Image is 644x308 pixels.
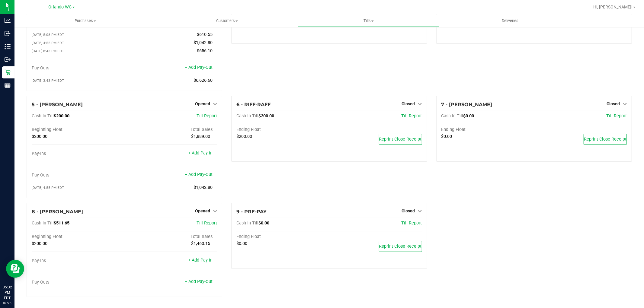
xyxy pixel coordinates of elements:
[607,101,620,106] span: Closed
[441,134,452,139] span: $0.00
[258,113,274,119] span: $200.00
[32,241,47,246] span: $200.00
[32,186,64,190] span: [DATE] 4:55 PM EDT
[5,43,11,49] inline-svg: Inventory
[236,134,252,139] span: $200.00
[236,241,247,246] span: $0.00
[32,209,83,214] span: 8 - [PERSON_NAME]
[32,280,124,285] div: Pay-Outs
[593,5,633,9] span: Hi, [PERSON_NAME]!
[441,102,492,107] span: 7 - [PERSON_NAME]
[197,113,217,119] a: Till Report
[195,208,210,213] span: Opened
[32,113,54,119] span: Cash In Till
[32,234,124,240] div: Beginning Float
[32,49,64,53] span: [DATE] 8:43 PM EDT
[156,18,297,24] span: Customers
[5,69,11,75] inline-svg: Retail
[197,48,213,53] span: $656.10
[197,221,217,226] a: Till Report
[402,101,415,106] span: Closed
[54,221,69,226] span: $511.65
[32,173,124,178] div: Pay-Outs
[188,258,213,263] a: + Add Pay-In
[439,14,581,27] a: Deliveries
[194,40,213,45] span: $1,042.80
[584,134,627,145] button: Reprint Close Receipt
[156,14,298,27] a: Customers
[402,221,422,226] a: Till Report
[236,102,271,107] span: 6 - RIFF-RAFF
[54,113,69,119] span: $200.00
[298,18,439,24] span: Tills
[124,127,217,132] div: Total Sales
[188,151,213,156] a: + Add Pay-In
[3,284,12,301] p: 05:32 PM EDT
[32,41,64,45] span: [DATE] 4:55 PM EDT
[463,113,474,119] span: $0.00
[32,78,64,83] span: [DATE] 3:43 PM EDT
[185,172,213,177] a: + Add Pay-Out
[14,18,156,24] span: Purchases
[402,113,422,119] a: Till Report
[3,301,12,305] p: 09/25
[441,113,463,119] span: Cash In Till
[441,127,534,132] div: Ending Float
[185,279,213,284] a: + Add Pay-Out
[379,241,422,252] button: Reprint Close Receipt
[5,17,11,24] inline-svg: Analytics
[32,65,124,71] div: Pay-Outs
[197,32,213,37] span: $610.55
[379,244,422,249] span: Reprint Close Receipt
[584,137,626,142] span: Reprint Close Receipt
[379,137,422,142] span: Reprint Close Receipt
[195,101,210,106] span: Opened
[606,113,627,119] a: Till Report
[258,221,269,226] span: $0.00
[402,208,415,213] span: Closed
[185,65,213,70] a: + Add Pay-Out
[49,5,72,10] span: Orlando WC
[494,18,527,24] span: Deliveries
[236,113,258,119] span: Cash In Till
[32,258,124,264] div: Pay-Ins
[236,209,267,214] span: 9 - PRE-PAY
[32,134,47,139] span: $200.00
[124,234,217,240] div: Total Sales
[5,82,11,88] inline-svg: Reports
[14,14,156,27] a: Purchases
[32,127,124,132] div: Beginning Float
[236,221,258,226] span: Cash In Till
[236,234,329,240] div: Ending Float
[32,151,124,157] div: Pay-Ins
[191,134,210,139] span: $1,889.00
[32,102,83,107] span: 5 - [PERSON_NAME]
[236,127,329,132] div: Ending Float
[379,134,422,145] button: Reprint Close Receipt
[32,33,64,37] span: [DATE] 5:08 PM EDT
[298,14,439,27] a: Tills
[5,30,11,37] inline-svg: Inbound
[32,221,54,226] span: Cash In Till
[5,56,11,62] inline-svg: Outbound
[194,185,213,190] span: $1,042.80
[6,260,24,278] iframe: Resource center
[191,241,210,246] span: $1,460.15
[194,78,213,83] span: $6,626.60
